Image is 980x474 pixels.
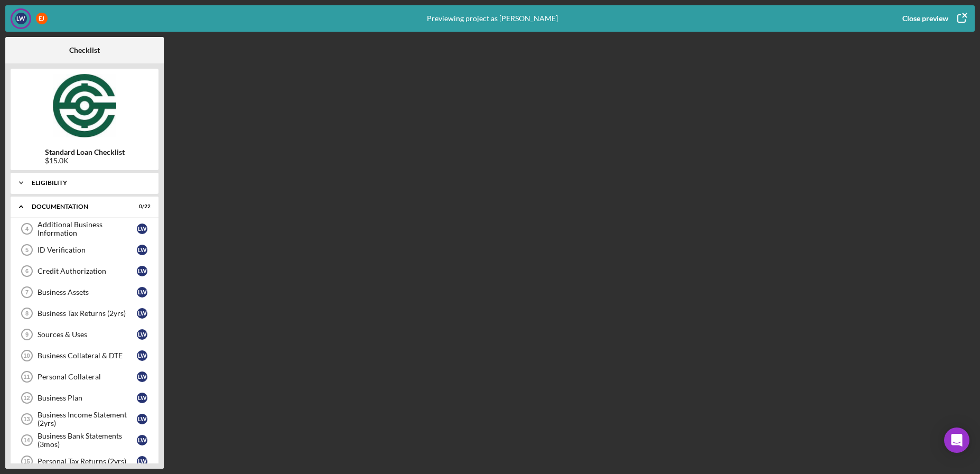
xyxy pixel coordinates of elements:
tspan: 4 [25,226,29,232]
div: $15.0K [45,156,125,165]
img: Product logo [11,74,158,137]
div: Business Tax Returns (2yrs) [38,309,137,318]
div: L W [137,414,147,424]
div: 0 / 22 [132,203,151,210]
div: Business Income Statement (2yrs) [38,411,137,427]
div: L W [15,13,27,24]
div: E J [36,13,48,24]
tspan: 10 [23,352,30,359]
tspan: 5 [25,247,29,253]
div: L W [137,308,147,319]
div: Business Plan [38,394,137,402]
tspan: 7 [25,289,29,295]
button: Close preview [892,8,975,29]
div: Open Intercom Messenger [944,427,969,453]
tspan: 12 [23,395,30,401]
div: Additional Business Information [38,220,137,237]
div: L W [137,350,147,361]
tspan: 14 [23,437,30,443]
div: L W [137,329,147,340]
div: L W [137,266,147,276]
div: L W [137,245,147,255]
tspan: 8 [25,310,29,317]
tspan: 11 [23,374,30,380]
div: Business Collateral & DTE [38,351,137,360]
div: Close preview [902,8,948,29]
div: L W [137,287,147,298]
div: Documentation [32,203,124,210]
tspan: 15 [23,458,30,464]
div: Personal Collateral [38,373,137,381]
b: Checklist [69,46,100,54]
div: Previewing project as [PERSON_NAME] [427,5,558,32]
tspan: 6 [25,268,29,274]
div: Credit Authorization [38,267,137,275]
b: Standard Loan Checklist [45,148,125,156]
div: L W [137,456,147,467]
tspan: 13 [23,416,30,422]
div: L W [137,393,147,403]
tspan: 9 [25,331,29,338]
div: L W [137,224,147,234]
div: ID Verification [38,246,137,254]
div: Personal Tax Returns (2yrs) [38,457,137,466]
div: Business Assets [38,288,137,296]
div: L W [137,371,147,382]
div: Eligibility [32,180,145,186]
div: Sources & Uses [38,330,137,339]
div: L W [137,435,147,445]
div: Business Bank Statements (3mos) [38,432,137,449]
